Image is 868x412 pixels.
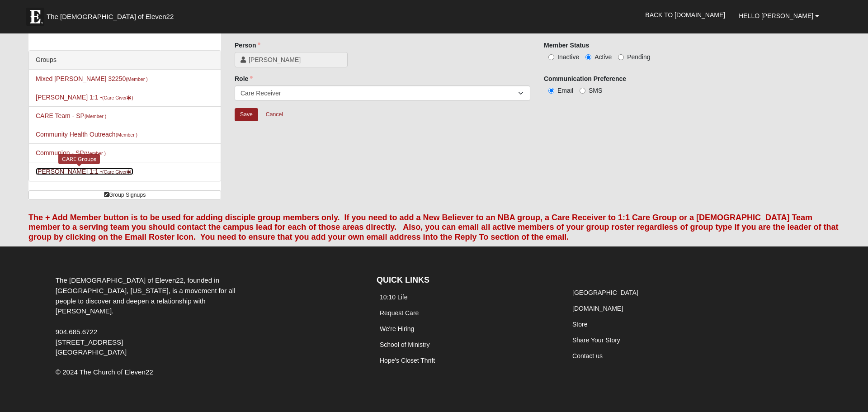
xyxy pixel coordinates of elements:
[544,74,626,83] label: Communication Preference
[380,357,435,364] a: Hope's Closet Thrift
[102,169,133,175] small: (Care Giver )
[548,88,554,94] input: Email
[380,325,414,332] a: We're Hiring
[618,54,624,60] input: Pending
[732,5,826,27] a: Hello [PERSON_NAME]
[589,87,602,94] span: SMS
[36,94,133,101] a: [PERSON_NAME] 1:1 -(Care Giver)
[84,151,106,156] small: (Member )
[377,275,556,285] h4: QUICK LINKS
[260,108,289,122] a: Cancel
[557,87,573,94] span: Email
[28,213,838,242] font: The + Add Member button is to be used for adding disciple group members only. If you need to add ...
[36,149,106,156] a: Communion - SP(Member )
[638,4,732,26] a: Back to [DOMAIN_NAME]
[557,53,579,61] span: Inactive
[126,76,147,82] small: (Member )
[572,305,623,312] a: [DOMAIN_NAME]
[116,132,137,137] small: (Member )
[572,352,603,360] a: Contact us
[235,74,253,83] label: Role
[580,88,585,94] input: SMS
[572,289,638,296] a: [GEOGRAPHIC_DATA]
[594,53,612,61] span: Active
[249,55,342,64] span: [PERSON_NAME]
[56,368,153,376] span: © 2024 The Church of Eleven22
[572,336,620,344] a: Share Your Story
[85,114,106,119] small: (Member )
[29,51,221,70] div: Groups
[380,341,429,348] a: School of Ministry
[36,131,137,138] a: Community Health Outreach(Member )
[28,190,221,200] a: Group Signups
[36,112,106,119] a: CARE Team - SP(Member )
[380,309,419,317] a: Request Care
[58,154,100,164] div: CARE Groups
[548,54,554,60] input: Inactive
[572,321,587,328] a: Store
[47,12,174,21] span: The [DEMOGRAPHIC_DATA] of Eleven22
[56,348,127,356] span: [GEOGRAPHIC_DATA]
[627,53,650,61] span: Pending
[544,41,589,50] label: Member Status
[36,75,148,82] a: Mixed [PERSON_NAME] 32250(Member )
[22,3,203,26] a: The [DEMOGRAPHIC_DATA] of Eleven22
[380,294,408,301] a: 10:10 Life
[585,54,591,60] input: Active
[26,8,44,26] img: Eleven22 logo
[102,95,133,100] small: (Care Giver )
[235,41,260,50] label: Person
[235,108,258,121] input: Alt+s
[739,12,813,19] span: Hello [PERSON_NAME]
[49,275,263,358] div: The [DEMOGRAPHIC_DATA] of Eleven22, founded in [GEOGRAPHIC_DATA], [US_STATE], is a movement for a...
[36,168,133,175] a: [PERSON_NAME] 1:1 -(Care Giver)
